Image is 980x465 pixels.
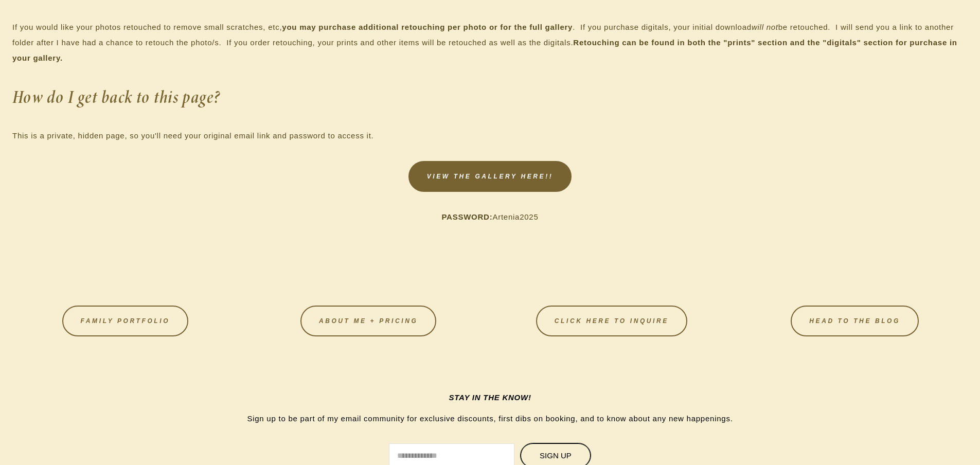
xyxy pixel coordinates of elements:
[12,20,968,66] p: If you would like your photos retouched to remove small scratches, etc, . If you purchase digital...
[106,413,874,425] p: Sign up to be part of my email community for exclusive discounts, first dibs on booking, and to k...
[12,128,968,144] p: This is a private, hidden page, so you'll need your original email link and password to access it.
[441,212,492,221] strong: PASSWORD:
[791,306,919,336] a: HEAD TO THE BLOG
[12,81,968,113] h2: How do I get back to this page?
[282,23,573,31] strong: you may purchase additional retouching per photo or for the full gallery
[540,451,572,460] span: Sign Up
[408,161,572,192] a: VIEW THE GALLERY HERE!!
[12,209,968,225] p: Artenia2025
[62,306,189,336] a: FAMILY PORTFOLIO
[536,306,687,336] a: CLICK HERE TO INQUIRE
[752,23,778,31] em: will not
[300,306,436,336] a: About Me + Pricing
[449,393,531,402] em: STAY IN THE KNOW!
